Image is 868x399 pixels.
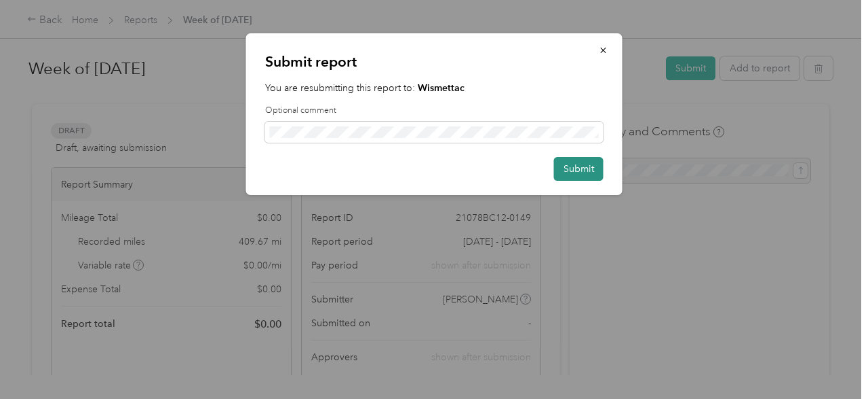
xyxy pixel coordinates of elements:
[265,52,604,71] p: Submit report
[792,323,868,399] iframe: Everlance-gr Chat Button Frame
[418,82,465,94] strong: Wismettac
[554,157,604,181] button: Submit
[265,105,604,117] label: Optional comment
[265,81,604,95] p: You are resubmitting this report to:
